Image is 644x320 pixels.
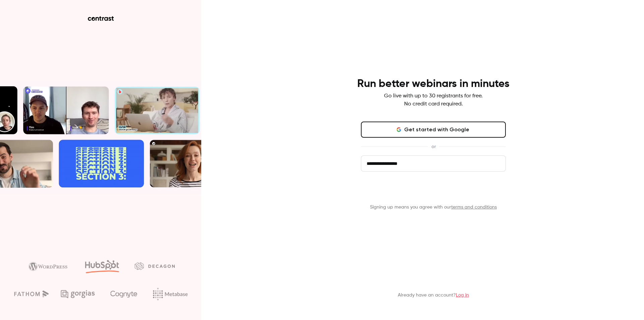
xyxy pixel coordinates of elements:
[428,143,439,150] span: or
[357,77,509,91] h4: Run better webinars in minutes
[384,92,483,108] p: Go live with up to 30 registrants for free. No credit card required.
[456,293,469,298] a: Log in
[361,182,506,198] button: Get started
[361,204,506,211] p: Signing up means you agree with our
[135,262,175,270] img: decagon
[451,205,497,210] a: terms and conditions
[361,122,506,138] button: Get started with Google
[398,292,469,299] p: Already have an account?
